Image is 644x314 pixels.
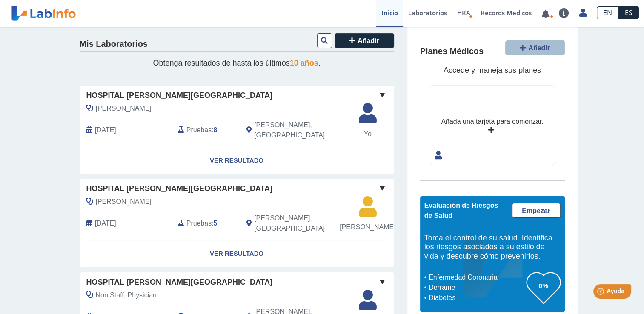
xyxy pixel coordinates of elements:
[86,277,273,288] span: Hospital [PERSON_NAME][GEOGRAPHIC_DATA]
[457,9,470,17] span: HRA
[568,281,635,305] iframe: Help widget launcher
[80,240,394,267] a: Ver Resultado
[426,293,527,303] li: Diabetes
[597,6,618,19] a: EN
[153,59,320,67] span: Obtenga resultados de hasta los últimos .
[505,40,565,55] button: Añadir
[522,207,550,214] span: Empezar
[214,220,218,227] b: 5
[254,120,348,140] span: Ponce, PR
[186,218,212,228] span: Pruebas
[618,6,639,19] a: ES
[95,125,116,135] span: 2025-04-17
[172,213,240,234] div: :
[441,117,543,127] div: Añada una tarjeta para comenzar.
[254,213,348,234] span: Ponce, PR
[358,37,379,44] span: Añadir
[426,283,527,293] li: Derrame
[420,46,484,57] h4: Planes Médicos
[214,126,218,134] b: 8
[335,33,394,48] button: Añadir
[96,103,152,114] span: Lefebre Fernandez, Amedee
[95,218,116,228] span: 2025-04-17
[527,280,561,291] h3: 0%
[96,197,152,207] span: Lefebre Fernandez, Amedee
[444,66,541,74] span: Accede y maneja sus planes
[424,202,498,219] span: Evaluación de Riesgos de Salud
[426,272,527,283] li: Enfermedad Coronaria
[80,147,394,174] a: Ver Resultado
[528,44,550,51] span: Añadir
[172,120,240,140] div: :
[512,203,561,218] a: Empezar
[186,125,212,135] span: Pruebas
[80,39,148,49] h4: Mis Laboratorios
[424,234,561,261] h5: Toma el control de su salud. Identifica los riesgos asociados a su estilo de vida y descubre cómo...
[290,59,318,67] span: 10 años
[96,290,157,300] span: Non Staff, Physician
[340,222,395,232] span: [PERSON_NAME]
[86,90,273,101] span: Hospital [PERSON_NAME][GEOGRAPHIC_DATA]
[354,129,382,139] span: Yo
[86,183,273,194] span: Hospital [PERSON_NAME][GEOGRAPHIC_DATA]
